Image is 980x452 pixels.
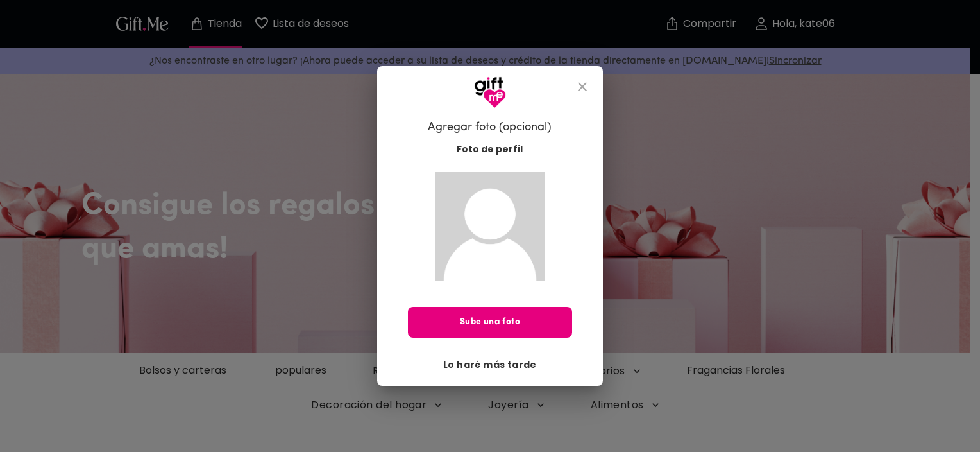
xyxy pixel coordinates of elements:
h6: Agregar foto (opcional) [428,120,552,135]
img: Gift.me default profile picture [435,172,545,281]
span: Sube una foto [408,315,572,329]
img: Logotipo de GiftMe [474,76,506,109]
span: Foto de perfil [457,143,523,156]
span: Lo haré más tarde [443,358,537,372]
button: Sube una foto [408,307,572,338]
button: cerrar [567,71,598,102]
button: Lo haré más tarde [438,354,542,376]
